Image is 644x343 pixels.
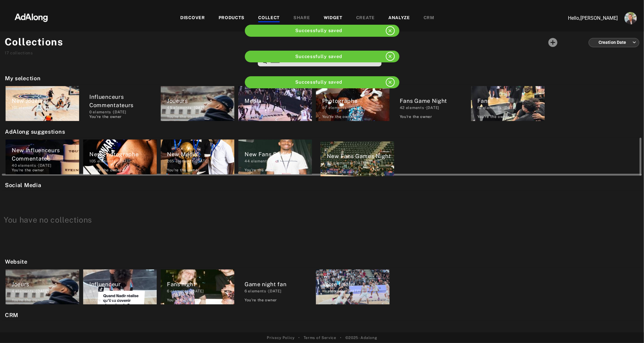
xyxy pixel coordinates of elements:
[5,311,642,319] h2: CRM
[5,35,63,49] h1: Collections
[388,80,393,85] i: close
[5,257,642,266] h2: Website
[324,15,343,22] div: WIDGET
[267,335,295,341] a: Privacy Policy
[4,8,58,26] img: 63233d7d88ed69de3c212112c67096b6.png
[258,15,280,22] div: COLLECT
[388,28,393,33] i: close
[304,335,336,341] a: Terms of Service
[5,74,642,82] h2: My selection
[594,34,636,51] div: Creation Date
[257,53,381,60] div: Successfully saved
[388,54,393,59] i: close
[345,335,377,341] span: © 2025 - Adalong
[356,15,375,22] div: CREATE
[5,181,642,189] h2: Social Media
[623,10,638,26] button: Account settings
[219,15,245,22] div: PRODUCTS
[298,335,300,341] span: •
[424,15,434,22] div: CRM
[613,313,644,343] iframe: Chat Widget
[625,12,637,24] img: ACg8ocLjEk1irI4XXb49MzUGwa4F_C3PpCyg-3CPbiuLEZrYEA=s96-c
[257,79,381,86] div: Successfully saved
[180,15,205,22] div: DISCOVER
[257,27,381,34] div: Successfully saved
[545,35,561,50] button: Add a collecton
[5,51,9,55] span: 17
[340,335,342,341] span: •
[5,50,63,56] div: collections
[556,15,618,22] p: Hello, [PERSON_NAME]
[388,15,410,22] div: ANALYZE
[5,128,642,136] h2: AdAlong suggestions
[293,15,310,22] div: SHARE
